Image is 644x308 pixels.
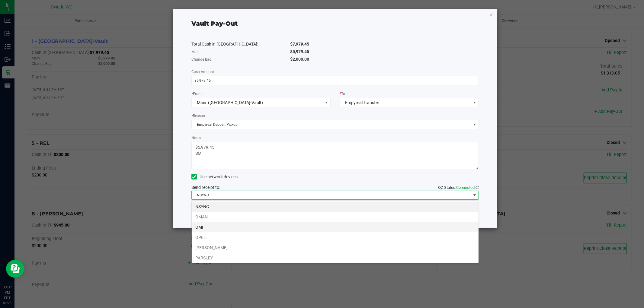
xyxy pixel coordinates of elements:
li: OMI [192,222,479,232]
li: PARSLEY [192,253,479,263]
div: Vault Pay-Out [191,19,238,28]
li: OMAN [192,212,479,222]
span: $2,000.00 [290,57,309,62]
label: To [340,91,345,97]
span: $7,979.45 [290,42,309,46]
li: OPEL [192,232,479,243]
span: Send receipt to: [191,185,220,190]
span: Cash Amount [191,70,214,74]
label: Notes [191,135,201,141]
span: NSYNC [192,191,471,199]
span: Main: [191,50,200,54]
span: $5,979.45 [290,49,309,54]
iframe: Resource center [6,260,24,278]
span: Total Cash in [GEOGRAPHIC_DATA]: [191,42,258,46]
span: Connected [456,185,475,190]
label: Reason [191,113,205,119]
span: Change Bag: [191,57,212,62]
span: Empyreal Transfer [345,100,380,105]
li: NSYNC [192,202,479,212]
li: [PERSON_NAME] [192,243,479,253]
span: Main [197,100,207,105]
span: Empyreal Deposit Pickup [192,120,471,129]
label: Use network devices [191,174,238,180]
label: From [191,91,202,97]
span: ([GEOGRAPHIC_DATA]-Vault) [208,100,263,105]
span: QZ Status: [438,185,479,190]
